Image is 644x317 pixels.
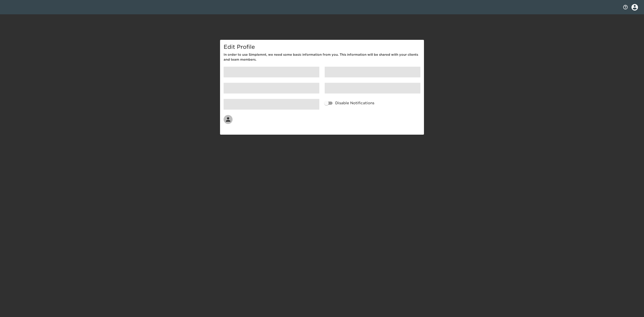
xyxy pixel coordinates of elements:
h5: Edit Profile [224,43,420,51]
button: profile [628,1,641,14]
span: Disable Notifications [335,100,374,106]
h6: In order to use Simplemnt, we need some basic information from you. This information will be shar... [224,52,420,62]
button: Change Profile Picture [221,112,235,127]
button: notifications [620,2,631,13]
